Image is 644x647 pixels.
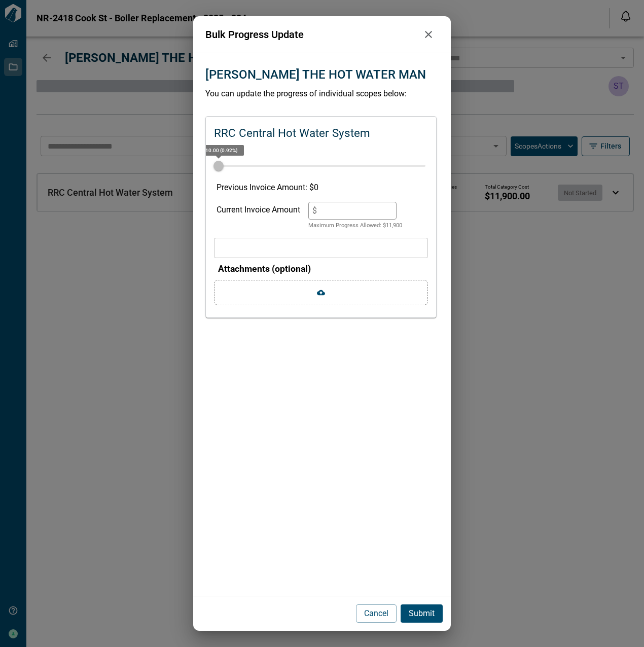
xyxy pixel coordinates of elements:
[205,27,418,42] p: Bulk Progress Update
[205,88,439,100] p: You can update the progress of individual scopes below:
[364,607,388,620] p: Cancel
[205,65,426,84] p: [PERSON_NAME] THE HOT WATER MAN
[308,222,402,230] p: Maximum Progress Allowed: $ 11,900
[217,202,300,230] div: Current Invoice Amount
[218,262,428,275] p: Attachments (optional)
[401,604,443,623] button: Submit
[409,607,435,620] p: Submit
[214,125,370,142] p: RRC Central Hot Water System
[356,604,397,623] button: Cancel
[217,182,425,194] p: Previous Invoice Amount: $ 0
[312,206,317,215] span: $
